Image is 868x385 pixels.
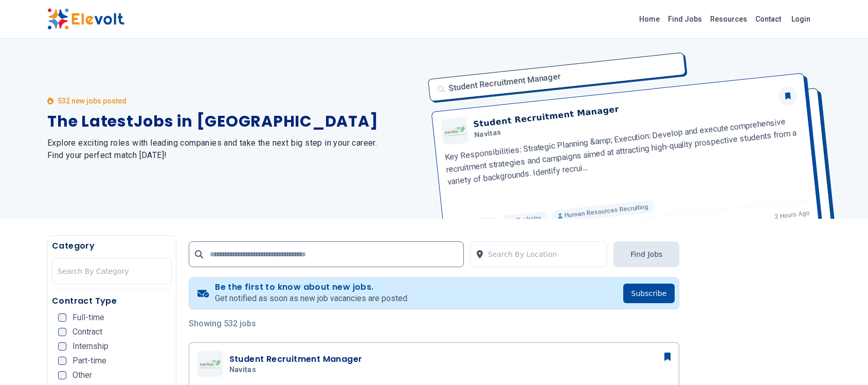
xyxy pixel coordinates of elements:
[706,11,751,27] a: Resources
[73,342,109,351] span: Internship
[58,371,66,379] input: Other
[73,371,92,379] span: Other
[58,342,66,351] input: Internship
[58,313,66,322] input: Full-time
[635,11,664,27] a: Home
[189,318,680,330] p: Showing 532 jobs
[613,241,679,267] button: Find Jobs
[52,295,172,307] h5: Contract Type
[215,292,409,305] p: Get notified as soon as new job vacancies are posted.
[664,11,706,27] a: Find Jobs
[73,328,102,336] span: Contract
[52,240,172,252] h5: Category
[751,11,785,27] a: Contact
[785,9,817,29] a: Login
[73,357,106,365] span: Part-time
[58,328,66,336] input: Contract
[73,313,104,322] span: Full-time
[200,359,221,369] img: Navitas
[47,112,422,131] h1: The Latest Jobs in [GEOGRAPHIC_DATA]
[47,137,422,162] h2: Explore exciting roles with leading companies and take the next big step in your career. Find you...
[229,365,256,375] span: Navitas
[58,357,66,365] input: Part-time
[47,8,124,30] img: Elevolt
[623,284,675,303] button: Subscribe
[229,353,363,365] h3: Student Recruitment Manager
[58,96,126,106] p: 532 new jobs posted
[215,282,409,292] h4: Be the first to know about new jobs.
